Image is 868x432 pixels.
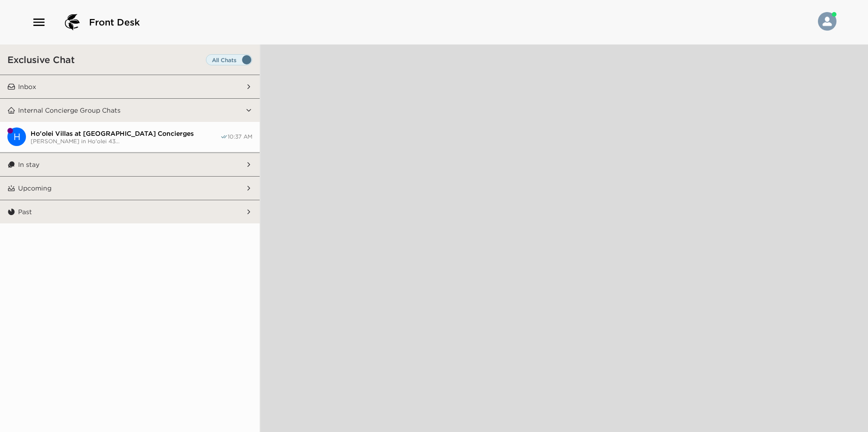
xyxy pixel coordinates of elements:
[31,129,220,138] span: Ho'olei Villas at [GEOGRAPHIC_DATA] Concierges
[15,75,245,98] button: Inbox
[18,83,36,91] p: Inbox
[89,16,140,29] span: Front Desk
[61,11,83,33] img: logo
[15,153,245,176] button: In stay
[15,99,245,122] button: Internal Concierge Group Chats
[15,177,245,200] button: Upcoming
[7,127,26,146] div: H
[15,200,245,223] button: Past
[206,54,252,65] label: Set all destinations
[818,12,836,31] img: User
[18,160,39,169] p: In stay
[228,133,252,140] span: 10:37 AM
[31,138,220,145] span: [PERSON_NAME] in Ho'olei 43...
[7,127,26,146] div: Ho'olei Villas at Grand Wailea
[18,106,121,114] p: Internal Concierge Group Chats
[18,208,32,216] p: Past
[18,184,51,192] p: Upcoming
[7,54,75,65] h3: Exclusive Chat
